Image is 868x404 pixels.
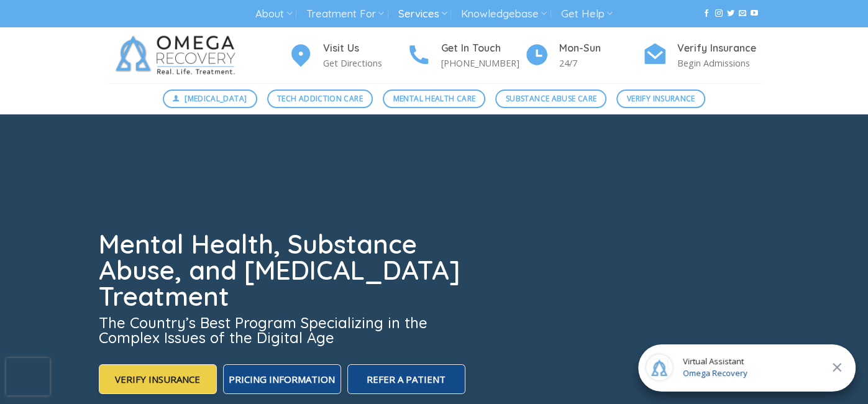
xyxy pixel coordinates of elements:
[441,40,524,57] h4: Get In Touch
[393,93,475,104] span: Mental Health Care
[441,56,524,70] p: [PHONE_NUMBER]
[6,358,50,395] iframe: reCAPTCHA
[323,40,406,57] h4: Visit Us
[495,90,606,108] a: Substance Abuse Care
[398,2,447,25] a: Services
[561,2,613,25] a: Get Help
[288,40,406,71] a: Visit Us Get Directions
[751,9,758,18] a: Follow on YouTube
[739,9,746,18] a: Send us an email
[677,40,761,57] h4: Verify Insurance
[559,40,642,57] h4: Mon-Sun
[627,93,695,104] span: Verify Insurance
[383,90,485,108] a: Mental Health Care
[277,93,363,104] span: Tech Addiction Care
[323,56,406,70] p: Get Directions
[461,2,547,25] a: Knowledgebase
[99,231,468,310] h1: Mental Health, Substance Abuse, and [MEDICAL_DATA] Treatment
[185,93,247,104] span: [MEDICAL_DATA]
[255,2,292,25] a: About
[406,40,524,71] a: Get In Touch [PHONE_NUMBER]
[99,315,468,345] h3: The Country’s Best Program Specializing in the Complex Issues of the Digital Age
[727,9,734,18] a: Follow on Twitter
[715,9,722,18] a: Follow on Instagram
[642,40,761,71] a: Verify Insurance Begin Admissions
[267,90,373,108] a: Tech Addiction Care
[703,9,710,18] a: Follow on Facebook
[306,2,384,25] a: Treatment For
[559,56,642,70] p: 24/7
[506,93,596,104] span: Substance Abuse Care
[163,90,257,108] a: [MEDICAL_DATA]
[616,90,705,108] a: Verify Insurance
[108,27,248,83] img: Omega Recovery
[677,56,761,70] p: Begin Admissions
